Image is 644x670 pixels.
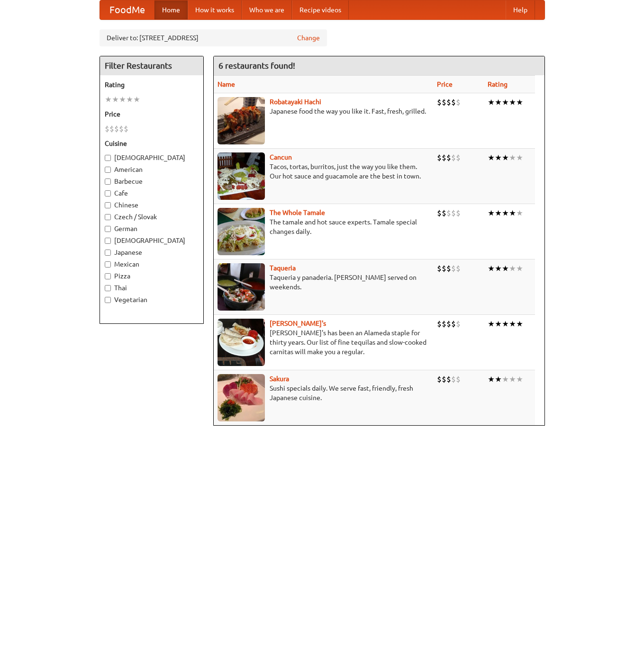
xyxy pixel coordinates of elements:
[105,167,111,173] input: American
[502,152,509,163] li: ★
[188,0,242,19] a: How it works
[446,208,451,218] li: $
[114,124,119,134] li: $
[105,273,111,279] input: Pizza
[451,263,456,274] li: $
[105,271,199,281] label: Pizza
[105,190,111,197] input: Cafe
[105,109,199,119] h5: Price
[516,263,523,274] li: ★
[218,374,265,421] img: sakura.jpg
[218,61,295,70] ng-pluralize: 6 restaurants found!
[516,97,523,107] li: ★
[218,217,429,236] p: The tamale and hot sauce experts. Tamale special changes daily.
[105,124,109,134] li: $
[509,374,516,384] li: ★
[442,374,446,384] li: $
[105,214,111,220] input: Czech / Slovak
[218,80,235,88] a: Name
[105,153,199,162] label: [DEMOGRAPHIC_DATA]
[105,259,199,269] label: Mexican
[442,319,446,329] li: $
[442,97,446,107] li: $
[446,263,451,274] li: $
[218,273,429,292] p: Taqueria y panaderia. [PERSON_NAME] served on weekends.
[516,374,523,384] li: ★
[270,98,321,106] a: Robatayaki Hachi
[437,374,442,384] li: $
[495,263,502,274] li: ★
[105,80,199,89] h5: Rating
[218,263,265,311] img: taqueria.jpg
[437,152,442,163] li: $
[218,208,265,255] img: wholetamale.jpg
[437,263,442,274] li: $
[446,97,451,107] li: $
[451,97,456,107] li: $
[446,152,451,163] li: $
[488,319,495,329] li: ★
[437,97,442,107] li: $
[502,319,509,329] li: ★
[105,139,199,148] h5: Cuisine
[495,374,502,384] li: ★
[456,208,461,218] li: $
[270,209,325,216] a: The Whole Tamale
[124,124,128,134] li: $
[451,319,456,329] li: $
[105,200,199,210] label: Chinese
[242,0,292,19] a: Who we are
[502,97,509,107] li: ★
[495,208,502,218] li: ★
[270,375,289,383] b: Sakura
[105,248,199,257] label: Japanese
[451,374,456,384] li: $
[105,238,111,244] input: [DEMOGRAPHIC_DATA]
[502,263,509,274] li: ★
[292,0,349,19] a: Recipe videos
[105,261,111,268] input: Mexican
[270,153,292,161] a: Cancun
[270,264,296,272] a: Taqueria
[495,152,502,163] li: ★
[509,263,516,274] li: ★
[105,179,111,185] input: Barbecue
[488,208,495,218] li: ★
[488,152,495,163] li: ★
[105,94,112,105] li: ★
[270,320,326,327] a: [PERSON_NAME]'s
[105,177,199,186] label: Barbecue
[105,250,111,256] input: Japanese
[154,0,188,19] a: Home
[488,263,495,274] li: ★
[516,152,523,163] li: ★
[105,165,199,174] label: American
[218,152,265,200] img: cancun.jpg
[126,94,133,105] li: ★
[502,374,509,384] li: ★
[509,319,516,329] li: ★
[218,319,265,366] img: pedros.jpg
[442,208,446,218] li: $
[456,319,461,329] li: $
[451,208,456,218] li: $
[437,208,442,218] li: $
[442,263,446,274] li: $
[502,208,509,218] li: ★
[297,33,320,43] a: Change
[100,0,154,19] a: FoodMe
[119,94,126,105] li: ★
[105,155,111,161] input: [DEMOGRAPHIC_DATA]
[218,328,429,357] p: [PERSON_NAME]'s has been an Alameda staple for thirty years. Our list of fine tequilas and slow-c...
[133,94,140,105] li: ★
[105,285,111,291] input: Thai
[509,152,516,163] li: ★
[112,94,119,105] li: ★
[218,384,429,402] p: Sushi specials daily. We serve fast, friendly, fresh Japanese cuisine.
[516,319,523,329] li: ★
